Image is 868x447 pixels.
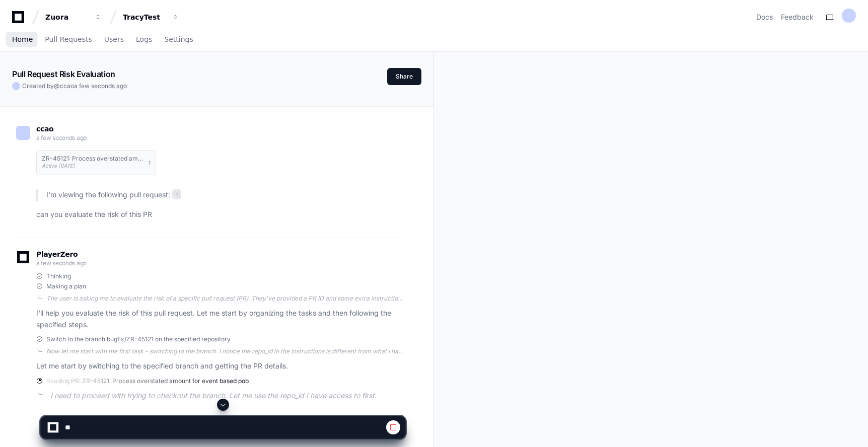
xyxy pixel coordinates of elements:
span: Logs [136,36,152,42]
p: I'm viewing the following pull request: [46,189,405,201]
a: Settings [164,28,193,51]
span: 1 [149,159,151,167]
a: Users [104,28,124,51]
span: a few seconds ago [74,82,127,90]
button: Feedback [781,12,814,22]
button: Share [387,68,421,85]
span: 1 [172,189,181,199]
h1: ZR-45121: Process overstated amount for event based pob [42,156,143,162]
span: Home [12,36,33,42]
a: Pull Requests [45,28,92,51]
span: Switch to the branch bugfix/ZR-45121 on the specified repository [46,335,231,343]
span: Active [DATE] [42,163,75,169]
div: The user is asking me to evaluate the risk of a specific pull request (PR). They've provided a PR... [46,294,405,303]
p: can you evaluate the risk of this PR [36,209,405,220]
span: Created by [22,82,127,90]
app-text-character-animate: Pull Request Risk Evaluation [12,69,115,79]
span: Reading PR: ZR-45121: Process overstated amount for event based pob [46,377,249,385]
span: Pull Requests [45,36,92,42]
div: Zuora [45,12,89,22]
span: ccao [36,125,53,133]
button: TracyTest [119,8,183,26]
span: ccao [60,82,74,90]
span: PlayerZero [36,251,78,257]
span: @ [54,82,60,90]
span: Users [104,36,124,42]
div: TracyTest [123,12,166,22]
a: Logs [136,28,152,51]
span: Settings [164,36,193,42]
button: ZR-45121: Process overstated amount for event based pobActive [DATE]1 [36,150,156,175]
div: Now let me start with the first task - switching to the branch. I notice the repo_id in the instr... [46,347,405,355]
p: I need to proceed with trying to checkout the branch. Let me use the repo_id I have access to first. [50,390,405,402]
a: Docs [756,12,773,22]
p: I'll help you evaluate the risk of this pull request. Let me start by organizing the tasks and th... [36,308,405,331]
a: Home [12,28,33,51]
span: Thinking [46,272,71,280]
span: a few seconds ago [36,134,87,141]
span: Making a plan [46,282,86,290]
p: Let me start by switching to the specified branch and getting the PR details. [36,360,405,372]
span: a few seconds ago [36,259,87,267]
button: Zuora [41,8,106,26]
